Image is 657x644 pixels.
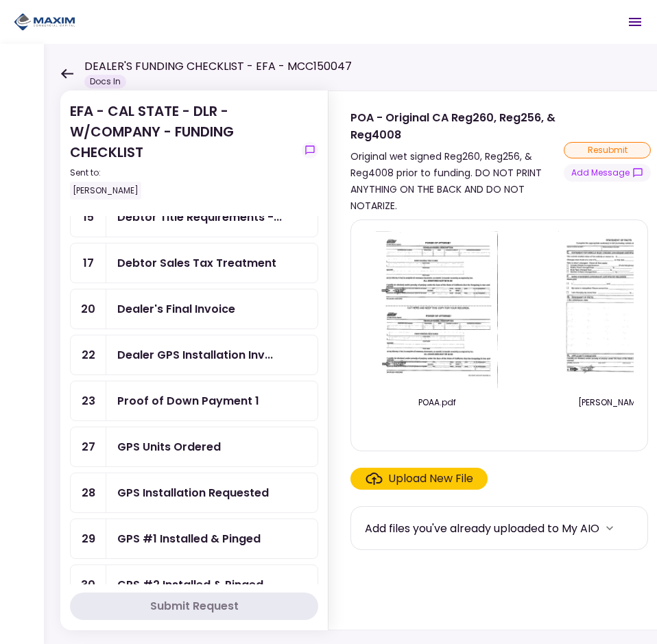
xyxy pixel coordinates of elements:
[350,148,564,214] div: Original wet signed Reg260, Reg256, & Reg4008 prior to funding. DO NOT PRINT ANYTHING ON THE BACK...
[70,197,318,237] a: 15Debtor Title Requirements - Proof of IRP or Exemption
[70,243,318,283] a: 17Debtor Sales Tax Treatment
[117,208,282,226] div: Debtor Title Requirements - Proof of IRP or Exemption
[302,142,318,158] button: show-messages
[71,381,106,420] div: 23
[70,427,318,467] a: 27GPS Units Ordered
[117,346,273,363] div: Dealer GPS Installation Invoice
[70,473,318,513] a: 28GPS Installation Requested
[70,335,318,375] a: 22Dealer GPS Installation Invoice
[117,254,276,272] div: Debtor Sales Tax Treatment
[84,75,126,88] div: Docs In
[365,396,509,409] div: POAA.pdf
[350,468,488,490] span: Click here to upload the required document
[350,109,564,143] div: POA - Original CA Reg260, Reg256, & Reg4008
[388,470,473,487] div: Upload New File
[117,300,235,318] div: Dealer's Final Invoice
[117,484,269,501] div: GPS Installation Requested
[71,473,106,512] div: 28
[71,243,106,283] div: 17
[564,164,651,182] button: show-messages
[70,182,141,200] div: [PERSON_NAME]
[70,101,296,200] div: EFA - CAL STATE - DLR - W/COMPANY - FUNDING CHECKLIST
[71,427,106,466] div: 27
[71,565,106,604] div: 30
[70,518,318,559] a: 29GPS #1 Installed & Pinged
[71,289,106,329] div: 20
[564,142,651,158] div: resubmit
[365,520,599,537] div: Add files you've already uploaded to My AIO
[71,335,106,374] div: 22
[70,381,318,421] a: 23Proof of Down Payment 1
[70,564,318,605] a: 30GPS #2 Installed & Pinged
[117,576,263,593] div: GPS #2 Installed & Pinged
[71,519,106,558] div: 29
[71,198,106,237] div: 15
[117,438,221,455] div: GPS Units Ordered
[117,530,261,547] div: GPS #1 Installed & Pinged
[70,167,296,179] div: Sent to:
[70,289,318,329] a: 20Dealer's Final Invoice
[70,593,318,620] button: Submit Request
[117,392,259,409] div: Proof of Down Payment 1
[14,12,75,32] img: Partner icon
[84,58,352,75] h1: DEALER'S FUNDING CHECKLIST - EFA - MCC150047
[619,5,652,38] button: Open menu
[599,518,620,538] button: more
[150,598,239,615] div: Submit Request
